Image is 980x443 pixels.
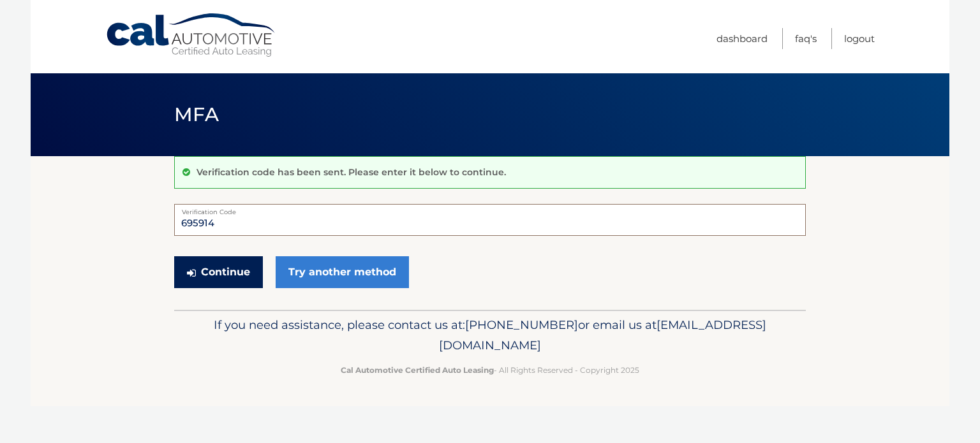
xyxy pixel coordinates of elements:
[174,204,806,236] input: Verification Code
[182,363,798,377] p: - All Rights Reserved - Copyright 2025
[174,204,806,214] label: Verification Code
[716,28,768,49] a: Dashboard
[844,28,875,49] a: Logout
[197,166,506,178] p: Verification code has been sent. Please enter it below to continue.
[465,317,578,332] span: [PHONE_NUMBER]
[174,256,263,288] button: Continue
[276,256,409,288] a: Try another method
[182,315,798,356] p: If you need assistance, please contact us at: or email us at
[439,317,766,352] span: [EMAIL_ADDRESS][DOMAIN_NAME]
[174,103,219,126] span: MFA
[341,365,494,375] strong: Cal Automotive Certified Auto Leasing
[105,13,278,58] a: Cal Automotive
[795,28,817,49] a: FAQ's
